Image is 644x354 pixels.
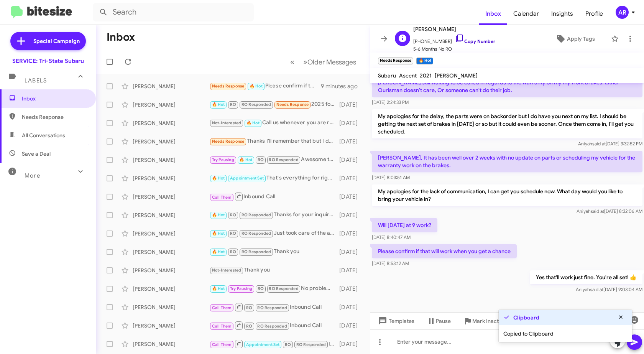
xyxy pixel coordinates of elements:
[542,32,607,46] button: Apply Tags
[133,322,209,329] div: [PERSON_NAME]
[577,208,642,214] span: Aniyah [DATE] 8:32:06 AM
[616,6,629,19] div: AR
[209,155,338,164] div: Awesome thank you
[133,340,209,348] div: [PERSON_NAME]
[10,32,86,50] a: Special Campaign
[230,231,236,236] span: RO
[230,249,236,254] span: RO
[209,229,338,238] div: Just took care of the appointment for you and have a nice week. [PERSON_NAME]
[507,3,545,25] a: Calendar
[579,3,609,25] a: Profile
[33,37,80,45] span: Special Campaign
[567,32,595,46] span: Apply Tags
[286,54,299,70] button: Previous
[290,57,294,67] span: «
[212,195,232,200] span: Call Them
[212,231,225,236] span: 🔥 Hot
[246,324,252,329] span: RO
[372,218,437,232] p: Will [DATE] at 9 work?
[299,54,361,70] button: Next
[257,324,287,329] span: RO Responded
[338,303,364,311] div: [DATE]
[133,285,209,293] div: [PERSON_NAME]
[209,284,338,293] div: No problem. See you [DATE].
[25,77,47,84] span: Labels
[372,151,642,172] p: [PERSON_NAME], It has been well over 2 weeks with no update on parts or scheduling my vehicle for...
[209,119,338,127] div: Call us whenever you are ready. Have a great day!
[212,268,242,273] span: Not-Interested
[212,176,225,181] span: 🔥 Hot
[378,72,396,79] span: Subaru
[416,58,433,64] small: 🔥 Hot
[413,45,495,53] span: 5-6 Months No RO
[212,84,245,89] span: Needs Response
[93,3,254,21] input: Search
[338,119,364,127] div: [DATE]
[303,57,307,67] span: »
[338,230,364,237] div: [DATE]
[212,305,232,310] span: Call Them
[133,119,209,127] div: [PERSON_NAME]
[399,72,417,79] span: Ascent
[592,141,606,147] span: said at
[590,286,603,292] span: said at
[413,25,495,34] span: [PERSON_NAME]
[133,82,209,90] div: [PERSON_NAME]
[209,266,338,275] div: Thank you
[133,101,209,109] div: [PERSON_NAME]
[242,249,271,254] span: RO Responded
[133,267,209,274] div: [PERSON_NAME]
[22,95,87,102] span: Inbox
[250,84,263,89] span: 🔥 Hot
[338,175,364,182] div: [DATE]
[133,156,209,164] div: [PERSON_NAME]
[12,57,84,65] div: SERVICE: Tri-State Subaru
[212,157,234,162] span: Try Pausing
[457,314,512,328] button: Mark Inactive
[212,342,232,347] span: Call Them
[209,211,338,219] div: Thanks for your inquiry and have a great weekend. [PERSON_NAME]
[133,248,209,256] div: [PERSON_NAME]
[209,174,338,183] div: That's everything for right now.
[372,234,411,240] span: [DATE] 8:40:47 AM
[133,138,209,145] div: [PERSON_NAME]
[338,156,364,164] div: [DATE]
[209,339,338,349] div: Inbound Call
[338,211,364,219] div: [DATE]
[133,193,209,201] div: [PERSON_NAME]
[530,270,642,284] p: Yes that'll work just fine. You're all set! 👍
[212,324,232,329] span: Call Them
[576,286,642,292] span: Aniyah [DATE] 9:03:04 AM
[133,230,209,237] div: [PERSON_NAME]
[212,286,225,291] span: 🔥 Hot
[372,76,642,97] p: [PERSON_NAME] still waiting to be called in regards to the warranty on my my front brakes. Either...
[246,120,260,125] span: 🔥 Hot
[338,138,364,145] div: [DATE]
[230,176,264,181] span: Appointment Set
[609,6,636,19] button: AR
[307,58,356,66] span: Older Messages
[230,102,236,107] span: RO
[133,211,209,219] div: [PERSON_NAME]
[257,305,287,310] span: RO Responded
[209,247,338,256] div: Thank you
[435,72,478,79] span: [PERSON_NAME]
[338,101,364,109] div: [DATE]
[338,248,364,256] div: [DATE]
[230,286,252,291] span: Try Pausing
[107,31,135,43] h1: Inbox
[269,157,298,162] span: RO Responded
[370,314,421,328] button: Templates
[212,120,242,125] span: Not-Interested
[372,109,642,138] p: My apologies for the delay, the parts were on backorder but I do have you next on my list. I shou...
[372,244,517,258] p: Please confirm if that will work when you get a chance
[296,342,326,347] span: RO Responded
[242,231,271,236] span: RO Responded
[455,38,495,44] a: Copy Number
[22,150,51,158] span: Save a Deal
[421,314,457,328] button: Pause
[22,132,65,139] span: All Conversations
[578,141,642,147] span: Aniyah [DATE] 3:32:52 PM
[372,260,409,266] span: [DATE] 8:53:12 AM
